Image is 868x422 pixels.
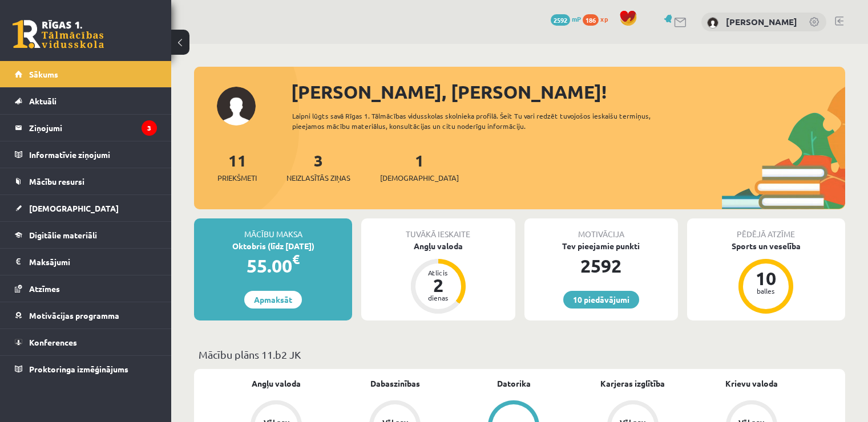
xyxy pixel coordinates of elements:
span: xp [600,14,608,23]
a: Rīgas 1. Tālmācības vidusskola [13,20,104,48]
a: 186 xp [583,14,613,23]
a: Dabaszinības [370,378,420,389]
span: Digitālie materiāli [29,230,97,240]
img: Jekaterina Larkina [707,17,718,29]
a: Angļu valoda [252,378,301,389]
a: 2592 mP [551,14,581,23]
div: dienas [421,294,455,301]
span: 2592 [551,14,570,26]
span: 186 [583,14,599,26]
a: 10 piedāvājumi [563,291,639,309]
a: Informatīvie ziņojumi [15,141,157,168]
div: Tuvākā ieskaite [361,218,515,240]
a: Datorika [497,378,531,389]
a: Mācību resursi [15,168,157,194]
span: Konferences [29,337,77,347]
a: [PERSON_NAME] [726,16,797,27]
span: [DEMOGRAPHIC_DATA] [29,203,119,213]
div: Atlicis [421,269,455,276]
a: 1[DEMOGRAPHIC_DATA] [380,150,459,184]
span: Aktuāli [29,96,56,106]
div: Motivācija [524,218,678,240]
a: Konferences [15,329,157,355]
div: Angļu valoda [361,240,515,252]
span: Motivācijas programma [29,310,119,320]
div: 2 [421,276,455,294]
a: Angļu valoda Atlicis 2 dienas [361,240,515,315]
a: Aktuāli [15,88,157,114]
span: Sākums [29,69,58,79]
span: Neizlasītās ziņas [286,172,350,184]
span: mP [572,14,581,23]
i: 3 [142,120,157,136]
div: 55.00 [194,252,352,279]
div: Pēdējā atzīme [687,218,845,240]
span: Proktoringa izmēģinājums [29,364,128,374]
div: Oktobris (līdz [DATE]) [194,240,352,252]
a: Maksājumi [15,249,157,275]
span: Priekšmeti [217,172,257,184]
a: Sākums [15,61,157,87]
a: Apmaksāt [244,291,302,309]
a: Proktoringa izmēģinājums [15,356,157,382]
a: Atzīmes [15,275,157,302]
div: 10 [749,269,783,287]
div: 2592 [524,252,678,279]
a: Ziņojumi3 [15,115,157,141]
span: € [292,251,300,267]
a: 11Priekšmeti [217,150,257,184]
div: [PERSON_NAME], [PERSON_NAME]! [291,78,845,105]
a: [DEMOGRAPHIC_DATA] [15,195,157,221]
a: 3Neizlasītās ziņas [286,150,350,184]
span: Atzīmes [29,283,60,294]
a: Digitālie materiāli [15,222,157,248]
span: [DEMOGRAPHIC_DATA] [380,172,459,184]
div: Mācību maksa [194,218,352,240]
a: Karjeras izglītība [600,378,665,389]
div: balles [749,287,783,294]
legend: Informatīvie ziņojumi [29,141,157,168]
a: Motivācijas programma [15,302,157,328]
div: Tev pieejamie punkti [524,240,678,252]
legend: Ziņojumi [29,115,157,141]
div: Laipni lūgts savā Rīgas 1. Tālmācības vidusskolas skolnieka profilā. Šeit Tu vari redzēt tuvojošo... [292,111,683,131]
p: Mācību plāns 11.b2 JK [199,347,841,362]
a: Krievu valoda [725,378,778,389]
legend: Maksājumi [29,249,157,275]
a: Sports un veselība 10 balles [687,240,845,315]
div: Sports un veselība [687,240,845,252]
span: Mācību resursi [29,176,84,186]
